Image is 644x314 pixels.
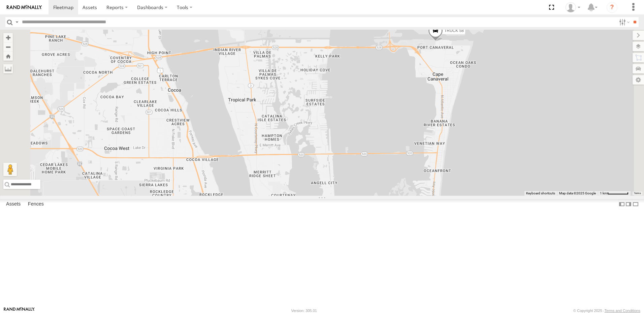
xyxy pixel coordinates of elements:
span: Map data ©2025 Google [559,191,596,195]
label: Dock Summary Table to the Right [625,199,632,209]
div: Version: 305.01 [291,309,317,313]
label: Assets [3,199,24,209]
button: Zoom Home [3,52,13,61]
span: TRUCK 58 [444,28,464,33]
button: Zoom in [3,33,13,42]
button: Map Scale: 1 km per 59 pixels [598,191,631,196]
a: Visit our Website [4,307,35,314]
label: Map Settings [633,75,644,85]
div: Thomas Crowe [563,2,583,12]
img: rand-logo.svg [7,5,42,10]
span: 1 km [600,191,607,195]
label: Search Query [14,17,20,27]
label: Hide Summary Table [632,199,639,209]
button: Drag Pegman onto the map to open Street View [3,163,17,176]
button: Zoom out [3,42,13,52]
button: Keyboard shortcuts [526,191,555,196]
a: Terms [634,192,641,195]
label: Search Filter Options [616,17,631,27]
label: Measure [3,64,13,73]
a: Terms and Conditions [605,309,640,313]
div: © Copyright 2025 - [573,309,640,313]
label: Dock Summary Table to the Left [618,199,625,209]
i: ? [607,2,617,13]
label: Fences [25,199,47,209]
